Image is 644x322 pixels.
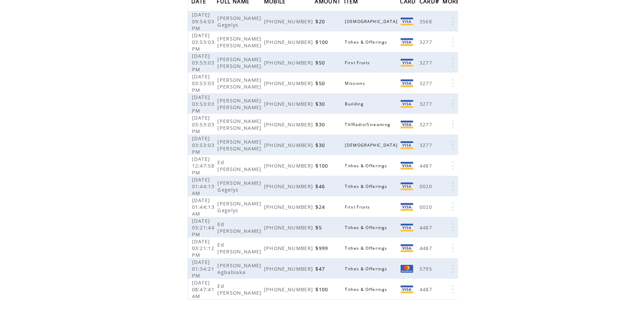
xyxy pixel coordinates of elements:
[264,183,315,190] span: [PHONE_NUMBER]
[420,121,434,128] span: 3277
[401,286,413,293] img: Visa
[401,79,413,87] img: VISA
[345,122,392,127] span: TV/Radio/Streaming
[192,114,215,134] span: [DATE] 03:53:03 PM
[217,262,261,275] span: [PERSON_NAME] Agbabiaka
[192,238,215,258] span: [DATE] 03:21:12 PM
[315,121,327,128] span: $30
[192,94,215,114] span: [DATE] 03:53:03 PM
[217,56,263,69] span: [PERSON_NAME] [PERSON_NAME]
[217,159,263,172] span: Ed [PERSON_NAME]
[420,162,434,169] span: 4487
[420,245,434,251] span: 4487
[401,162,413,170] img: Visa
[264,39,315,45] span: [PHONE_NUMBER]
[217,15,261,28] span: [PERSON_NAME] Gegelys
[192,176,215,196] span: [DATE] 01:44:13 AM
[345,39,389,45] span: Tithes & Offerings
[345,60,372,66] span: First Fruits
[264,286,315,293] span: [PHONE_NUMBER]
[420,142,434,148] span: 3277
[315,286,330,293] span: $100
[217,241,263,255] span: Ed [PERSON_NAME]
[345,225,389,230] span: Tithes & Offerings
[192,32,215,52] span: [DATE] 03:53:03 PM
[315,100,327,107] span: $30
[315,142,327,148] span: $30
[420,18,434,25] span: 3568
[420,286,434,293] span: 4487
[192,197,215,217] span: [DATE] 01:44:13 AM
[401,121,413,128] img: VISA
[345,245,389,251] span: Tithes & Offerings
[192,279,215,299] span: [DATE] 08:47:41 AM
[420,183,434,190] span: 0020
[264,100,315,107] span: [PHONE_NUMBER]
[401,100,413,108] img: VISA
[345,142,399,148] span: [DEMOGRAPHIC_DATA]
[315,203,327,210] span: $24
[264,162,315,169] span: [PHONE_NUMBER]
[264,203,315,210] span: [PHONE_NUMBER]
[217,118,263,131] span: [PERSON_NAME] [PERSON_NAME]
[315,224,324,231] span: $5
[345,101,365,107] span: Building
[264,245,315,251] span: [PHONE_NUMBER]
[264,121,315,128] span: [PHONE_NUMBER]
[192,217,215,238] span: [DATE] 03:21:44 PM
[192,155,215,176] span: [DATE] 12:47:58 PM
[420,100,434,107] span: 3277
[345,183,389,189] span: Tithes & Offerings
[315,265,327,272] span: $47
[345,163,389,169] span: Tithes & Offerings
[345,204,372,210] span: First Fruits
[315,245,330,251] span: $999
[315,18,327,25] span: $20
[217,97,263,110] span: [PERSON_NAME] [PERSON_NAME]
[401,59,413,67] img: VISA
[420,203,434,210] span: 0020
[420,39,434,45] span: 3277
[315,39,330,45] span: $100
[264,224,315,231] span: [PHONE_NUMBER]
[420,80,434,86] span: 3277
[192,258,215,279] span: [DATE] 01:34:21 PM
[217,179,261,193] span: [PERSON_NAME] Gegelys
[264,80,315,86] span: [PHONE_NUMBER]
[264,18,315,25] span: [PHONE_NUMBER]
[192,11,215,31] span: [DATE] 09:54:03 PM
[315,183,327,190] span: $46
[420,224,434,231] span: 4487
[217,35,263,49] span: [PERSON_NAME] [PERSON_NAME]
[264,142,315,148] span: [PHONE_NUMBER]
[315,59,327,66] span: $50
[401,244,413,252] img: Visa
[420,265,434,272] span: 5795
[345,80,367,86] span: Missions
[315,80,327,86] span: $50
[217,221,263,234] span: Ed [PERSON_NAME]
[217,138,263,152] span: [PERSON_NAME] [PERSON_NAME]
[264,59,315,66] span: [PHONE_NUMBER]
[264,265,315,272] span: [PHONE_NUMBER]
[315,162,330,169] span: $100
[217,282,263,296] span: Ed [PERSON_NAME]
[192,73,215,93] span: [DATE] 03:53:03 PM
[401,203,413,211] img: VISA
[192,135,215,155] span: [DATE] 03:53:03 PM
[401,265,413,273] img: Mastercard
[401,141,413,149] img: VISA
[345,266,389,272] span: Tithes & Offerings
[401,38,413,46] img: VISA
[401,18,413,25] img: Visa
[345,287,389,292] span: Tithes & Offerings
[217,76,263,90] span: [PERSON_NAME] [PERSON_NAME]
[217,200,261,214] span: [PERSON_NAME] Gegelys
[401,224,413,231] img: Visa
[345,19,399,24] span: [DEMOGRAPHIC_DATA]
[401,182,413,190] img: VISA
[420,59,434,66] span: 3277
[192,52,215,73] span: [DATE] 03:53:03 PM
